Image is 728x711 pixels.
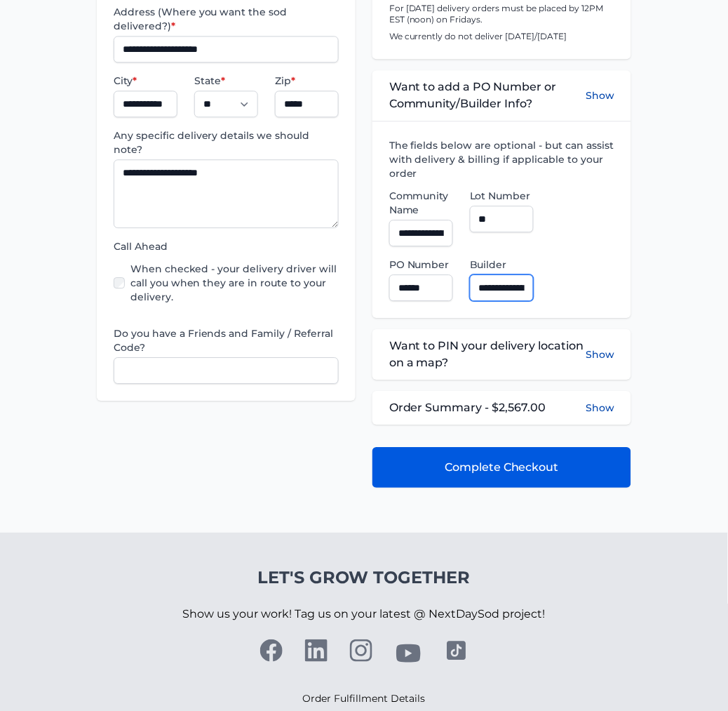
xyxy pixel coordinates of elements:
[389,189,453,217] label: Community Name
[114,128,339,157] label: Any specific delivery details we should note?
[389,338,586,371] span: Want to PIN your delivery location on a map?
[114,74,177,88] label: City
[470,258,534,272] label: Builder
[389,399,546,416] span: Order Summary - $2,567.00
[445,459,559,476] span: Complete Checkout
[372,447,631,488] button: Complete Checkout
[389,79,586,112] span: Want to add a PO Number or Community/Builder Info?
[183,566,546,589] h4: Let's Grow Together
[130,262,339,304] label: When checked - your delivery driver will call you when they are in route to your delivery.
[389,258,453,272] label: PO Number
[389,3,614,25] p: For [DATE] delivery orders must be placed by 12PM EST (noon) on Fridays.
[586,338,614,371] button: Show
[183,589,546,639] p: Show us your work! Tag us on your latest @ NextDaySod project!
[389,138,614,180] label: The fields below are optional - but can assist with delivery & billing if applicable to your order
[586,401,614,415] button: Show
[586,79,614,112] button: Show
[470,189,534,203] label: Lot Number
[114,239,339,253] label: Call Ahead
[389,31,614,42] p: We currently do not deliver [DATE]/[DATE]
[114,5,339,33] label: Address (Where you want the sod delivered?)
[303,692,426,705] a: Order Fulfillment Details
[275,74,339,88] label: Zip
[114,326,339,354] label: Do you have a Friends and Family / Referral Code?
[194,74,258,88] label: State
